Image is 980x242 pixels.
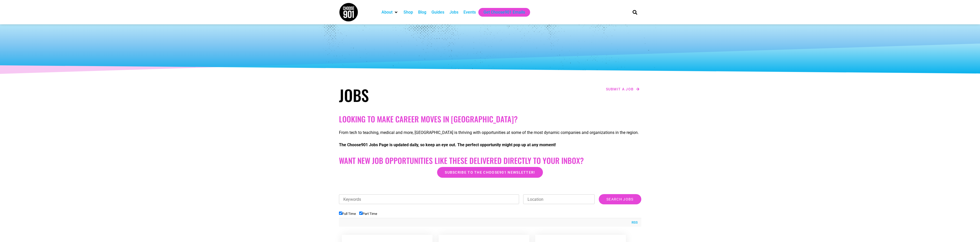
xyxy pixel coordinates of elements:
span: Submit a job [606,87,634,91]
input: Part Time [359,212,363,215]
a: Events [463,9,476,15]
strong: The Choose901 Jobs Page is updated daily, so keep an eye out. The perfect opportunity might pop u... [339,142,556,147]
a: Jobs [449,9,458,15]
p: From tech to teaching, medical and more, [GEOGRAPHIC_DATA] is thriving with opportunities at some... [339,130,641,136]
div: Search [631,8,639,16]
a: Guides [431,9,444,15]
a: About [381,9,393,15]
input: Search Jobs [599,194,641,204]
a: Submit a job [604,86,641,92]
h1: Jobs [339,86,488,104]
a: Shop [404,9,413,15]
div: About [379,8,401,17]
input: Keywords [339,194,519,204]
span: Subscribe to the Choose901 newsletter! [445,171,535,174]
input: Full Time [339,212,342,215]
h2: Want New Job Opportunities like these Delivered Directly to your Inbox? [339,156,641,165]
label: Part Time [359,212,377,216]
label: Full Time [339,212,356,216]
a: Get Choose901 Emails [483,9,525,15]
nav: Main nav [379,8,624,17]
a: Subscribe to the Choose901 newsletter! [437,167,543,178]
a: RSS [629,220,638,225]
a: Blog [418,9,426,15]
input: Location [523,194,595,204]
h2: Looking to make career moves in [GEOGRAPHIC_DATA]? [339,114,641,124]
